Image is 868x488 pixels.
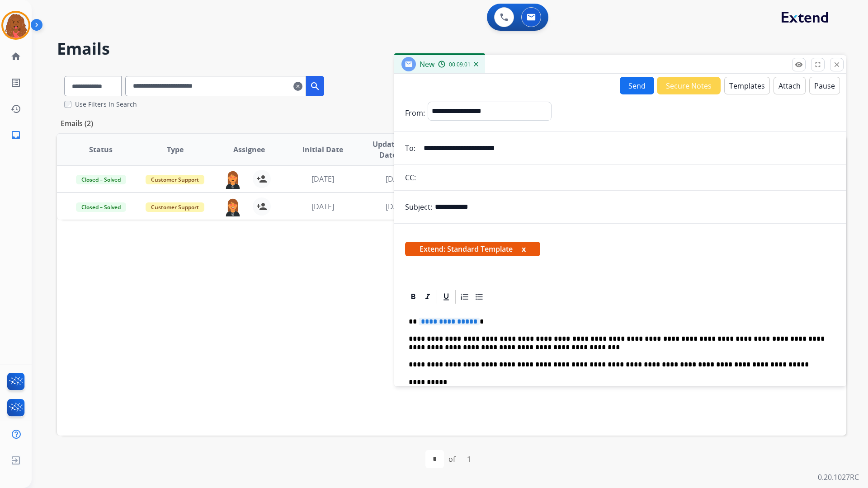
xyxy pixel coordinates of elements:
[809,77,840,94] button: Pause
[439,290,453,304] div: Underline
[386,202,408,211] span: [DATE]
[146,175,204,184] span: Customer Support
[10,130,21,141] mat-icon: inbox
[522,244,526,254] button: x
[302,144,343,155] span: Initial Date
[448,454,455,465] div: of
[57,40,846,58] h2: Emails
[10,51,21,62] mat-icon: home
[724,77,770,94] button: Templates
[256,174,267,184] mat-icon: person_add
[311,174,334,184] span: [DATE]
[256,201,267,212] mat-icon: person_add
[10,77,21,88] mat-icon: list_alt
[405,202,432,212] p: Subject:
[76,202,126,212] span: Closed – Solved
[293,81,302,92] mat-icon: clear
[76,175,126,184] span: Closed – Solved
[818,472,859,483] p: 0.20.1027RC
[405,242,540,256] span: Extend: Standard Template
[405,143,415,154] p: To:
[458,290,472,304] div: Ordered List
[89,144,113,155] span: Status
[472,290,486,304] div: Bullet List
[460,450,478,468] div: 1
[421,290,434,304] div: Italic
[405,172,416,183] p: CC:
[75,100,137,109] label: Use Filters In Search
[420,59,434,69] span: New
[657,77,721,94] button: Secure Notes
[449,61,471,68] span: 00:09:01
[386,174,408,184] span: [DATE]
[406,290,420,304] div: Bold
[3,13,28,38] img: avatar
[795,61,803,69] mat-icon: remove_red_eye
[405,108,425,118] p: From:
[10,103,21,114] mat-icon: history
[233,144,265,155] span: Assignee
[146,202,204,212] span: Customer Support
[224,170,242,189] img: agent-avatar
[167,144,184,155] span: Type
[310,81,321,92] mat-icon: search
[833,61,841,69] mat-icon: close
[311,202,334,211] span: [DATE]
[224,197,242,216] img: agent-avatar
[814,61,822,69] mat-icon: fullscreen
[57,118,97,129] p: Emails (2)
[368,139,409,160] span: Updated Date
[774,77,806,94] button: Attach
[620,77,654,94] button: Send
